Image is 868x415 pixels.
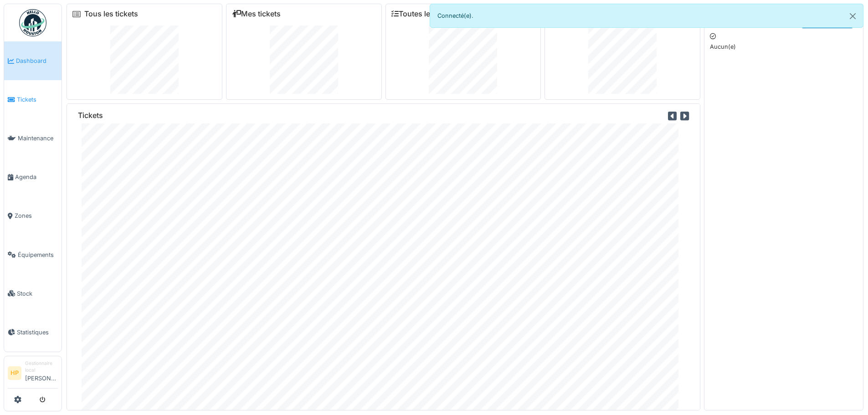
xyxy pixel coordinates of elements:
[15,173,58,181] span: Agenda
[15,211,58,220] span: Zones
[4,119,62,158] a: Maintenance
[16,56,58,65] span: Dashboard
[4,274,62,313] a: Stock
[17,95,58,104] span: Tickets
[25,360,58,374] div: Gestionnaire local
[4,158,62,196] a: Agenda
[4,41,62,80] a: Dashboard
[17,328,58,337] span: Statistiques
[4,236,62,274] a: Équipements
[842,4,863,28] button: Close
[391,10,459,18] a: Toutes les tâches
[4,80,62,119] a: Tickets
[8,366,21,380] li: HP
[17,289,58,298] span: Stock
[18,134,58,143] span: Maintenance
[19,9,46,36] img: Badge_color-CXgf-gQk.svg
[232,10,281,18] a: Mes tickets
[84,10,138,18] a: Tous les tickets
[4,197,62,236] a: Zones
[78,111,103,120] h6: Tickets
[4,313,62,352] a: Statistiques
[710,42,858,51] p: Aucun(e)
[18,251,58,259] span: Équipements
[430,4,864,28] div: Connecté(e).
[25,360,58,386] li: [PERSON_NAME]
[8,360,58,389] a: HP Gestionnaire local[PERSON_NAME]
